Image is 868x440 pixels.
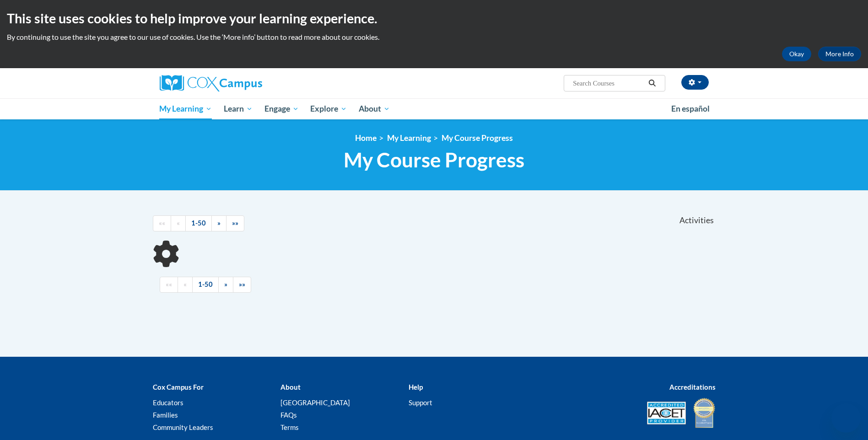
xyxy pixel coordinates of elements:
[217,219,221,227] span: »
[153,423,213,431] a: Community Leaders
[681,75,709,90] button: Account Settings
[192,277,219,293] a: 1-50
[831,403,861,433] iframe: Button to launch messaging window
[572,78,645,89] input: Search Courses
[7,9,861,27] h2: This site uses cookies to help improve your learning experience.
[409,383,423,391] b: Help
[310,103,347,114] span: Explore
[645,78,659,89] button: Search
[153,411,178,419] a: Families
[647,402,686,424] img: Accredited IACET® Provider
[665,99,716,118] a: En español
[355,133,377,143] a: Home
[160,75,262,91] img: Cox Campus
[344,148,524,172] span: My Course Progress
[185,215,212,231] a: 1-50
[304,98,353,119] a: Explore
[177,219,180,227] span: «
[224,103,253,114] span: Learn
[160,277,178,293] a: Begining
[693,397,716,429] img: IDA® Accredited
[280,423,299,431] a: Terms
[159,103,212,114] span: My Learning
[239,280,245,288] span: »»
[218,98,259,119] a: Learn
[359,103,390,114] span: About
[442,133,513,143] a: My Course Progress
[171,215,186,231] a: Previous
[679,215,714,225] span: Activities
[226,215,244,231] a: End
[353,98,396,119] a: About
[669,383,716,391] b: Accreditations
[154,98,218,119] a: My Learning
[218,277,233,293] a: Next
[280,383,301,391] b: About
[280,411,297,419] a: FAQs
[259,98,305,119] a: Engage
[178,277,193,293] a: Previous
[153,215,171,231] a: Begining
[166,280,172,288] span: ««
[146,98,722,119] div: Main menu
[818,47,861,61] a: More Info
[153,398,183,407] a: Educators
[233,277,251,293] a: End
[153,383,204,391] b: Cox Campus For
[387,133,431,143] a: My Learning
[224,280,227,288] span: »
[159,219,165,227] span: ««
[211,215,226,231] a: Next
[671,104,710,113] span: En español
[409,398,432,407] a: Support
[264,103,299,114] span: Engage
[232,219,238,227] span: »»
[7,32,861,42] p: By continuing to use the site you agree to our use of cookies. Use the ‘More info’ button to read...
[782,47,811,61] button: Okay
[183,280,187,288] span: «
[160,75,334,91] a: Cox Campus
[280,398,350,407] a: [GEOGRAPHIC_DATA]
